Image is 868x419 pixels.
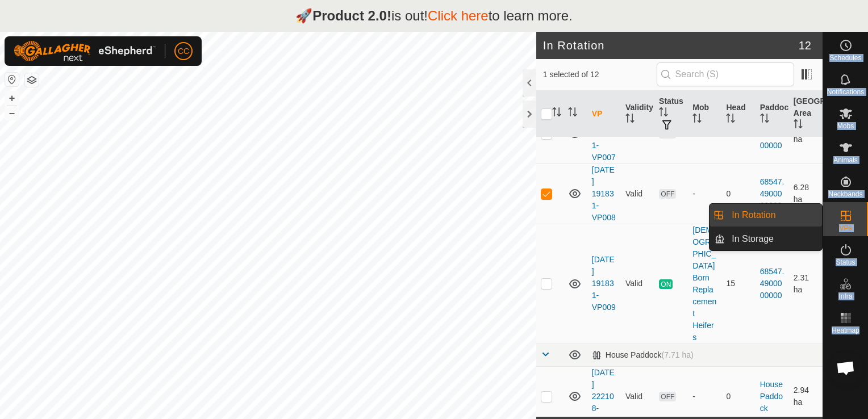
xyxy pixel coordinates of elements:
span: Notifications [827,89,864,95]
td: 6.28 ha [789,164,823,224]
span: OFF [659,392,676,401]
button: + [5,91,19,105]
div: House Paddock [592,350,694,360]
th: Head [721,91,755,137]
span: Neckbands [828,191,862,198]
span: OFF [659,189,676,199]
th: Status [654,91,688,137]
div: [DEMOGRAPHIC_DATA] Born Replacement Heifers [692,224,717,343]
p-sorticon: Activate to sort [726,115,735,124]
td: 2.31 ha [789,224,823,343]
div: Open chat [829,351,863,385]
p-sorticon: Activate to sort [568,109,577,118]
img: Gallagher Logo [14,41,156,61]
p-sorticon: Activate to sort [659,109,668,118]
button: Map Layers [25,73,39,87]
a: 68547.4900000000 [760,177,784,210]
span: VPs [839,225,852,232]
a: [DATE] 191831-VP008 [592,165,616,222]
span: Infra [838,293,852,300]
button: Reset Map [5,73,19,86]
p-sorticon: Activate to sort [625,115,635,124]
strong: Product 2.0! [312,8,391,23]
td: Valid [621,224,654,343]
span: 1 selected of 12 [543,69,657,81]
span: Schedules [829,55,861,61]
a: [DATE] 191831-VP007 [592,105,616,162]
span: (7.71 ha) [662,350,694,359]
h2: In Rotation [543,39,799,52]
span: Mobs [837,123,854,129]
span: Status [836,259,855,266]
p-sorticon: Activate to sort [552,109,561,118]
td: 0 [721,164,755,224]
span: In Storage [732,232,774,246]
p-sorticon: Activate to sort [692,115,702,124]
li: In Rotation [710,204,822,227]
p-sorticon: Activate to sort [760,115,769,124]
th: [GEOGRAPHIC_DATA] Area [789,91,823,137]
p-sorticon: Activate to sort [794,121,803,130]
a: House Paddock [760,380,783,413]
span: CC [178,45,189,57]
td: 15 [721,224,755,343]
input: Search (S) [657,62,794,86]
a: [DATE] 191831-VP009 [592,255,616,312]
th: Validity [621,91,654,137]
li: In Storage [710,228,822,250]
a: 68547.4900000000 [760,267,784,300]
td: Valid [621,164,654,224]
span: Animals [833,157,858,164]
a: In Rotation [725,204,822,227]
a: Click here [428,8,489,23]
span: In Rotation [732,208,775,222]
th: VP [587,91,621,137]
div: - [692,188,717,200]
span: ON [659,279,673,289]
span: Heatmap [832,327,859,334]
span: 12 [799,37,811,54]
th: Mob [688,91,721,137]
a: 68547.4900000000 [760,117,784,150]
th: Paddock [756,91,789,137]
button: – [5,106,19,120]
p: 🚀 is out! to learn more. [295,6,573,26]
div: - [692,391,717,403]
a: In Storage [725,228,822,250]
